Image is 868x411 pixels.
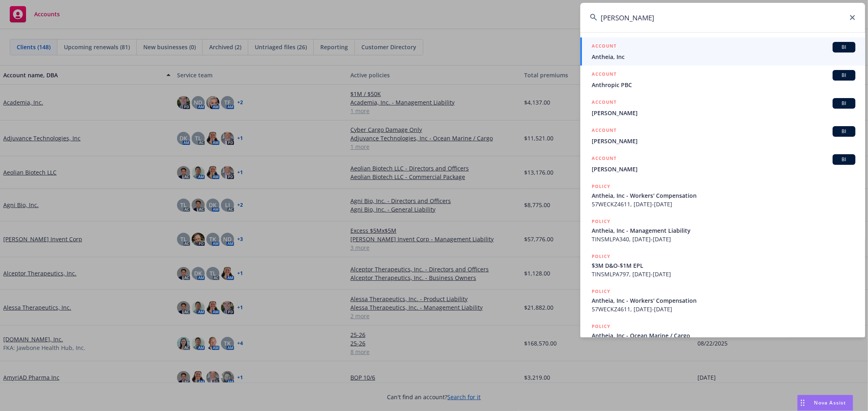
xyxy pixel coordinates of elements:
[592,305,855,313] span: 57WECKZ4611, [DATE]-[DATE]
[580,318,865,353] a: POLICYAntheia, Inc - Ocean Marine / Cargo
[580,178,865,213] a: POLICYAntheia, Inc - Workers' Compensation57WECKZ4611, [DATE]-[DATE]
[798,395,808,411] div: Drag to move
[592,296,855,305] span: Antheia, Inc - Workers' Compensation
[592,226,855,235] span: Antheia, Inc - Management Liability
[592,109,855,117] span: [PERSON_NAME]
[592,52,855,61] span: Antheia, Inc
[836,156,852,163] span: BI
[592,235,855,243] span: TINSMLPA340, [DATE]-[DATE]
[592,191,855,200] span: Antheia, Inc - Workers' Compensation
[836,72,852,79] span: BI
[580,3,865,32] input: Search...
[580,122,865,150] a: ACCOUNTBI[PERSON_NAME]
[836,44,852,51] span: BI
[592,252,610,260] h5: POLICY
[592,287,610,295] h5: POLICY
[592,81,855,89] span: Anthropic PBC
[580,94,865,122] a: ACCOUNTBI[PERSON_NAME]
[580,213,865,248] a: POLICYAntheia, Inc - Management LiabilityTINSMLPA340, [DATE]-[DATE]
[797,395,853,411] button: Nova Assist
[836,128,852,135] span: BI
[592,137,855,145] span: [PERSON_NAME]
[592,182,610,190] h5: POLICY
[592,322,610,330] h5: POLICY
[580,150,865,178] a: ACCOUNTBI[PERSON_NAME]
[814,399,846,406] span: Nova Assist
[580,66,865,94] a: ACCOUNTBIAnthropic PBC
[592,126,617,136] h5: ACCOUNT
[592,261,855,270] span: $3M D&O-$1M EPL
[836,100,852,107] span: BI
[580,37,865,66] a: ACCOUNTBIAntheia, Inc
[592,331,855,340] span: Antheia, Inc - Ocean Marine / Cargo
[592,42,617,52] h5: ACCOUNT
[592,217,610,225] h5: POLICY
[580,248,865,283] a: POLICY$3M D&O-$1M EPLTINSMLPA797, [DATE]-[DATE]
[592,200,855,208] span: 57WECKZ4611, [DATE]-[DATE]
[592,98,617,108] h5: ACCOUNT
[580,283,865,318] a: POLICYAntheia, Inc - Workers' Compensation57WECKZ4611, [DATE]-[DATE]
[592,70,617,80] h5: ACCOUNT
[592,154,617,164] h5: ACCOUNT
[592,270,855,278] span: TINSMLPA797, [DATE]-[DATE]
[592,165,855,173] span: [PERSON_NAME]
